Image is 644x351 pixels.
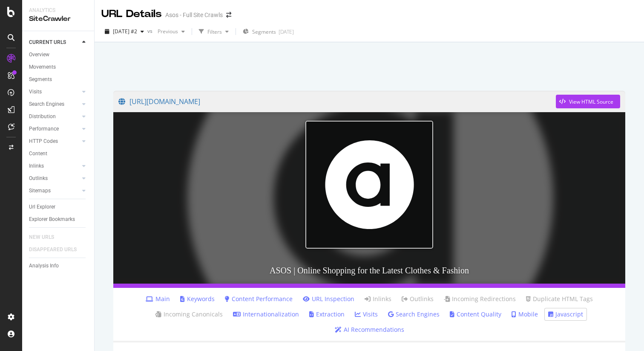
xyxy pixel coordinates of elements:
a: Search Engines [29,100,80,109]
a: CURRENT URLS [29,38,80,47]
div: Segments [29,75,52,84]
button: [DATE] #2 [101,25,147,38]
a: Keywords [180,295,215,303]
a: Visits [355,310,378,319]
a: Content [29,149,88,158]
a: Segments [29,75,88,84]
a: DISAPPEARED URLS [29,245,85,254]
div: Asos - Full Site Crawls [165,11,223,19]
div: URL Details [101,7,162,21]
a: AI Recommendations [335,325,404,334]
button: Segments[DATE] [239,25,297,38]
a: Internationalization [233,310,299,319]
div: Explorer Bookmarks [29,215,75,224]
div: Outlinks [29,174,48,183]
a: Javascript [548,310,583,319]
span: Previous [154,28,178,35]
div: Analysis Info [29,261,59,270]
span: 2025 Sep. 23rd #2 [113,28,137,35]
span: vs [147,27,154,35]
div: Url Explorer [29,203,55,212]
div: SiteCrawler [29,14,87,24]
a: Incoming Canonicals [155,310,223,319]
a: Duplicate HTML Tags [526,295,593,303]
div: DISAPPEARED URLS [29,245,77,254]
a: Movements [29,63,88,72]
div: Visits [29,87,42,96]
div: Sitemaps [29,186,51,195]
div: arrow-right-arrow-left [226,12,231,18]
div: Content [29,149,47,158]
a: NEW URLS [29,233,63,242]
div: Search Engines [29,100,64,109]
iframe: Intercom live chat [615,322,635,342]
a: Content Performance [225,295,293,303]
a: URL Inspection [303,295,354,303]
a: Mobile [512,310,538,319]
button: Previous [154,25,188,38]
div: NEW URLS [29,233,54,242]
a: Distribution [29,112,80,121]
a: Main [146,295,170,303]
a: Incoming Redirections [444,295,516,303]
a: Overview [29,50,88,59]
div: Performance [29,125,59,133]
button: View HTML Source [556,95,620,108]
a: Content Quality [450,310,501,319]
a: Search Engines [388,310,440,319]
a: Outlinks [402,295,434,303]
img: ASOS | Online Shopping for the Latest Clothes & Fashion [305,121,433,249]
a: Inlinks [365,295,391,303]
a: Outlinks [29,174,80,183]
a: [URL][DOMAIN_NAME] [118,91,556,112]
div: [DATE] [279,28,294,35]
div: Distribution [29,112,56,121]
div: Movements [29,63,56,72]
div: CURRENT URLS [29,38,66,47]
a: Sitemaps [29,186,80,195]
div: Overview [29,50,49,59]
div: HTTP Codes [29,137,58,146]
a: Analysis Info [29,261,88,270]
button: Filters [195,25,232,38]
a: Url Explorer [29,203,88,212]
a: Explorer Bookmarks [29,215,88,224]
div: Analytics [29,7,87,14]
a: Inlinks [29,162,80,171]
a: HTTP Codes [29,137,80,146]
div: View HTML Source [569,98,613,105]
a: Performance [29,125,80,133]
div: Filters [207,28,222,35]
div: Inlinks [29,162,44,171]
h3: ASOS | Online Shopping for the Latest Clothes & Fashion [113,257,625,284]
a: Extraction [309,310,345,319]
span: Segments [252,28,276,35]
a: Visits [29,87,80,96]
